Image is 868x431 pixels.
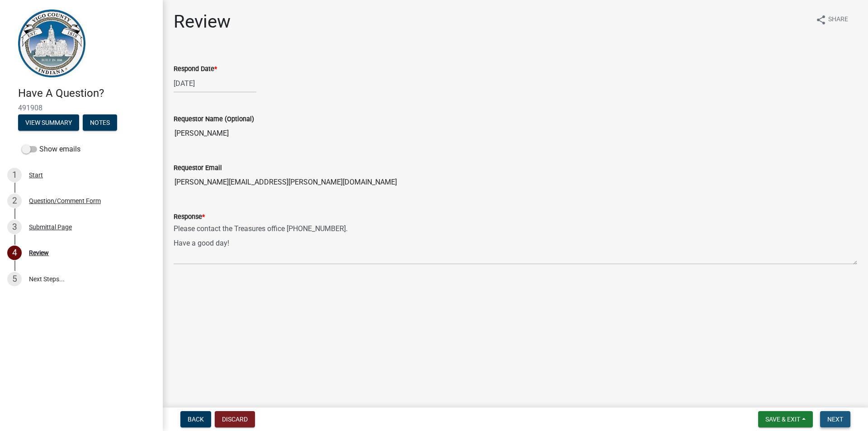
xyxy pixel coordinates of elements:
div: 5 [7,272,22,286]
span: 491908 [18,104,145,112]
label: Requestor Name (Optional) [174,116,254,123]
div: 1 [7,168,22,182]
div: Start [29,172,43,178]
div: 3 [7,220,22,234]
button: Save & Exit [758,411,813,427]
div: Submittal Page [29,224,72,230]
span: Next [827,416,843,423]
h1: Review [174,11,231,33]
div: 4 [7,246,22,260]
button: Back [180,411,211,427]
div: Review [29,250,49,256]
button: View Summary [18,114,79,131]
span: Share [828,14,848,25]
h4: Have A Question? [18,87,156,100]
wm-modal-confirm: Summary [18,119,79,127]
wm-modal-confirm: Notes [83,119,117,127]
label: Response [174,214,205,220]
input: mm/dd/yyyy [174,74,256,93]
label: Respond Date [174,66,217,72]
img: Vigo County, Indiana [18,9,85,77]
button: Notes [83,114,117,131]
div: Question/Comment Form [29,198,101,204]
button: shareShare [808,11,855,28]
span: Save & Exit [765,416,800,423]
span: Back [188,416,204,423]
label: Requestor Email [174,165,222,171]
i: share [816,14,826,25]
button: Next [820,411,850,427]
label: Show emails [22,144,80,155]
button: Discard [215,411,255,427]
div: 2 [7,194,22,208]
